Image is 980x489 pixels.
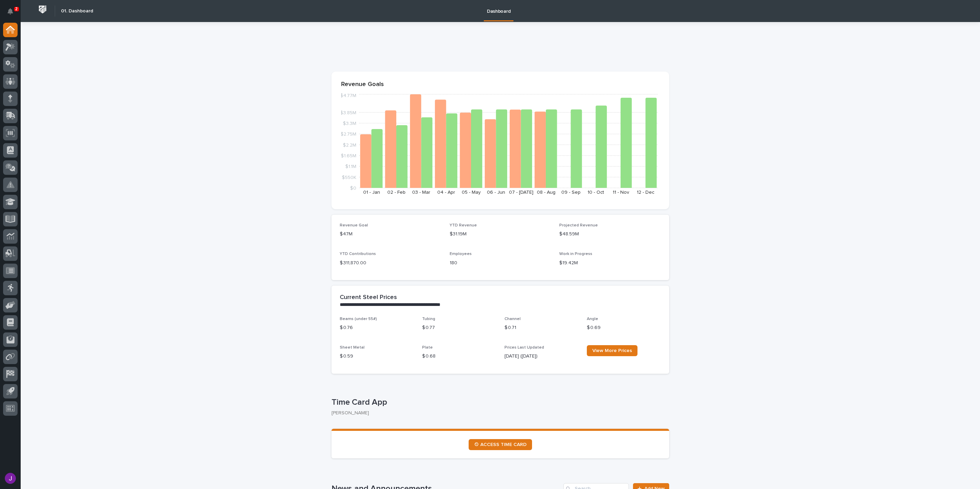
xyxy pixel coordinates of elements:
[422,346,433,350] span: Plate
[341,153,356,158] tspan: $1.65M
[412,190,430,195] text: 03 - Mar
[504,317,521,321] span: Channel
[422,324,496,331] p: $ 0.77
[587,324,661,331] p: $ 0.69
[559,259,661,267] p: $19.42M
[588,190,604,195] text: 10 - Oct
[469,439,532,450] a: ⏲ ACCESS TIME CARD
[559,231,661,238] p: $48.59M
[561,190,581,195] text: 09 - Sep
[340,294,397,301] h2: Current Steel Prices
[15,7,18,11] p: 2
[450,252,472,256] span: Employees
[462,190,481,195] text: 05 - May
[340,324,414,331] p: $ 0.76
[340,110,356,115] tspan: $3.85M
[9,8,18,19] div: Notifications2
[637,190,654,195] text: 12 - Dec
[387,190,406,195] text: 02 - Feb
[422,317,435,321] span: Tubing
[343,121,356,126] tspan: $3.3M
[422,353,496,360] p: $ 0.68
[331,397,666,407] p: Time Card App
[340,223,368,227] span: Revenue Goal
[340,346,365,350] span: Sheet Metal
[474,442,527,447] span: ⏲ ACCESS TIME CARD
[340,353,414,360] p: $ 0.59
[450,259,551,267] p: 180
[592,348,632,353] span: View More Prices
[340,317,377,321] span: Beams (under 55#)
[350,186,356,191] tspan: $0
[342,175,356,180] tspan: $550K
[450,223,477,227] span: YTD Revenue
[363,190,380,195] text: 01 - Jan
[487,190,505,195] text: 06 - Jun
[340,93,356,98] tspan: $4.77M
[504,346,544,350] span: Prices Last Updated
[587,317,598,321] span: Angle
[613,190,629,195] text: 11 - Nov
[36,3,49,16] img: Workspace Logo
[587,345,637,356] a: View More Prices
[343,142,356,147] tspan: $2.2M
[340,231,441,238] p: $47M
[331,410,664,416] p: [PERSON_NAME]
[559,252,592,256] span: Work in Progress
[61,8,93,14] h2: 01. Dashboard
[504,353,579,360] p: [DATE] ([DATE])
[559,223,598,227] span: Projected Revenue
[537,190,555,195] text: 08 - Aug
[341,81,660,88] p: Revenue Goals
[504,324,579,331] p: $ 0.71
[340,252,376,256] span: YTD Contributions
[345,164,356,169] tspan: $1.1M
[450,231,551,238] p: $31.19M
[3,471,18,486] button: users-avatar
[509,190,533,195] text: 07 - [DATE]
[340,132,356,137] tspan: $2.75M
[437,190,455,195] text: 04 - Apr
[340,259,441,267] p: $ 311,870.00
[3,4,18,19] button: Notifications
